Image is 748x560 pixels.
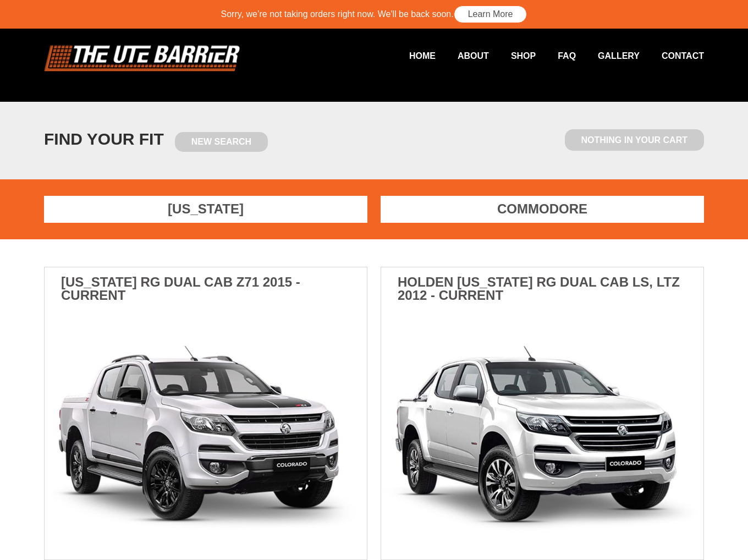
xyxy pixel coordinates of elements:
[387,45,436,67] a: Home
[381,267,703,559] a: Holden [US_STATE] RG Dual cab LS, LTZ 2012 - Current
[436,45,489,67] a: About
[175,132,268,152] a: New Search
[640,45,704,67] a: Contact
[565,129,704,151] span: Nothing in Your Cart
[45,267,367,310] h3: [US_STATE] RG Dual cab Z71 2015 - Current
[381,196,704,223] a: Commodore
[44,45,240,72] img: logo.png
[454,6,527,23] a: Learn More
[44,196,367,223] a: [US_STATE]
[381,267,703,310] h3: Holden [US_STATE] RG Dual cab LS, LTZ 2012 - Current
[536,45,576,67] a: FAQ
[576,45,640,67] a: Gallery
[44,129,268,152] h1: FIND YOUR FIT
[45,267,367,559] a: [US_STATE] RG Dual cab Z71 2015 - Current
[489,45,536,67] a: Shop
